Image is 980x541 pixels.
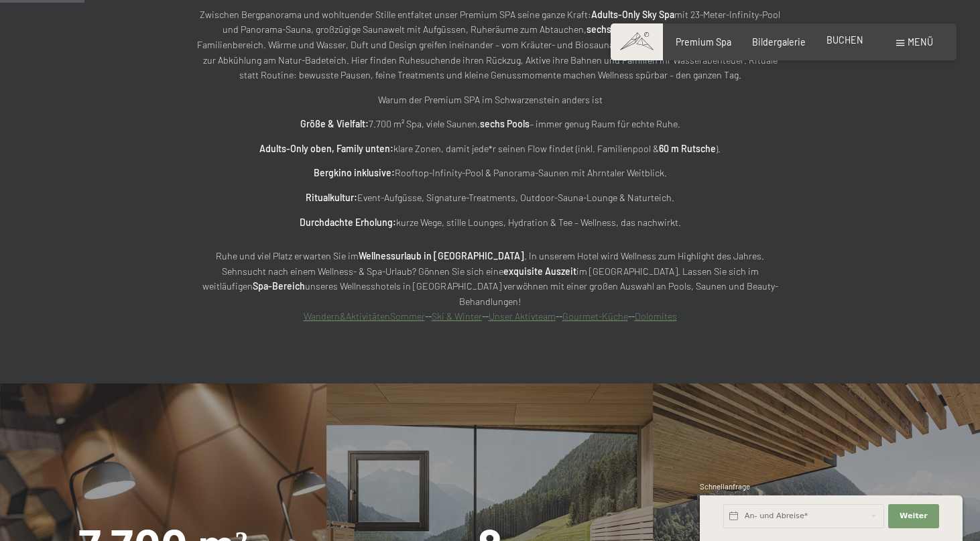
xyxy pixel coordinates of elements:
strong: Ritualkultur: [306,192,357,203]
button: Weiter [888,504,939,528]
p: Event-Aufgüsse, Signature-Treatments, Outdoor-Sauna-Lounge & Naturteich. [195,190,785,206]
a: Gourmet-Küche [562,310,628,322]
strong: Spa-Bereich [253,280,305,292]
strong: Durchdachte Erholung: [300,217,396,228]
strong: exquisite Auszeit [503,265,576,277]
a: Wandern&AktivitätenSommer [304,310,425,322]
strong: Bergkino inklusive: [314,167,395,178]
a: Bildergalerie [752,36,806,48]
strong: sechs In- & Outdoor-Pools [587,23,697,35]
strong: Adults-Only Sky Spa [591,9,674,20]
span: Weiter [900,511,928,522]
strong: 60 m Rutsche [659,143,716,154]
strong: Größe & Vielfalt: [300,118,369,129]
a: Dolomites [635,310,677,322]
strong: Wellnessurlaub in [GEOGRAPHIC_DATA] [359,250,524,261]
span: Schnellanfrage [700,482,750,491]
strong: Adults-Only oben, Family unten: [259,143,393,154]
p: Zwischen Bergpanorama und wohltuender Stille entfaltet unser Premium SPA seine ganze Kraft: mit 2... [195,7,785,83]
a: Unser Aktivteam [489,310,556,322]
p: Rooftop-Infinity-Pool & Panorama-Saunen mit Ahrntaler Weitblick. [195,166,785,181]
span: Menü [908,36,933,48]
p: klare Zonen, damit jede*r seinen Flow findet (inkl. Familienpool & ). [195,141,785,157]
p: 7.700 m² Spa, viele Saunen, – immer genug Raum für echte Ruhe. [195,117,785,132]
p: kurze Wege, stille Lounges, Hydration & Tee – Wellness, das nachwirkt. [195,215,785,231]
a: BUCHEN [826,34,863,46]
a: Ski & Winter [432,310,482,322]
strong: sechs Pools [480,118,530,129]
p: Ruhe und viel Platz erwarten Sie im . In unserem Hotel wird Wellness zum Highlight des Jahres. Se... [195,249,785,324]
a: Premium Spa [676,36,731,48]
p: Warum der Premium SPA im Schwarzenstein anders ist [195,93,785,108]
